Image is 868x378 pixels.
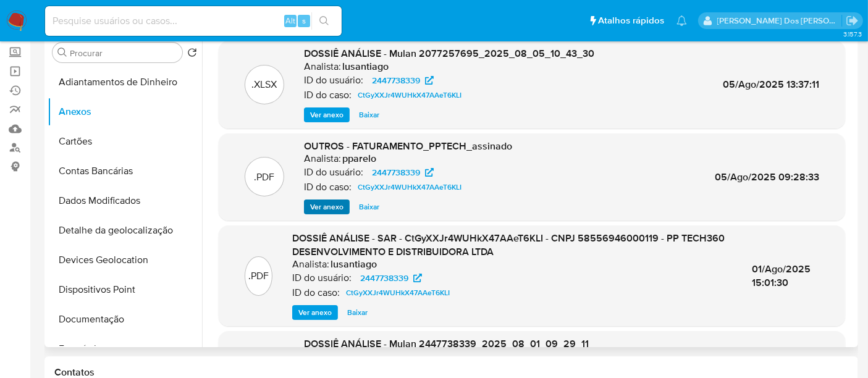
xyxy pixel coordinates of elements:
span: DOSSIÊ ANÁLISE - Mulan 2447738339_2025_08_01_09_29_11 [304,337,589,351]
p: ID do usuário: [292,272,352,284]
a: 2447738339 [353,271,429,285]
button: Ver anexo [292,305,338,320]
a: 2447738339 [364,73,441,88]
a: Sair [846,14,859,27]
button: Ver anexo [304,199,350,214]
button: Dados Modificados [48,186,202,216]
a: CtGyXXJr4WUHkX47AAeT6KLI [353,180,466,195]
span: Atalhos rápidos [598,14,664,27]
p: ID do caso: [304,89,352,101]
p: Analista: [304,61,341,73]
h6: pparelo [342,153,376,165]
span: Baixar [347,306,368,319]
span: 05/Ago/2025 09:28:33 [715,170,819,184]
span: Alt [285,15,295,27]
button: Detalhe da geolocalização [48,216,202,245]
input: Pesquise usuários ou casos... [45,13,342,29]
button: Dispositivos Point [48,275,202,304]
span: CtGyXXJr4WUHkX47AAeT6KLI [346,285,450,300]
span: DOSSIÊ ANÁLISE - Mulan 2077257695_2025_08_05_10_43_30 [304,46,594,61]
button: Baixar [353,107,386,122]
button: Documentação [48,304,202,334]
span: 2447738339 [360,271,408,285]
span: Ver anexo [310,201,343,213]
button: Cartões [48,127,202,156]
button: Ver anexo [304,107,350,122]
button: Devices Geolocation [48,245,202,275]
a: Notificações [676,15,687,26]
button: Baixar [341,305,374,320]
span: CtGyXXJr4WUHkX47AAeT6KLI [358,88,461,103]
span: Baixar [359,109,379,121]
span: Ver anexo [310,109,343,121]
p: .XLSX [252,78,277,91]
button: Empréstimos [48,334,202,364]
span: Baixar [359,201,379,213]
a: CtGyXXJr4WUHkX47AAeT6KLI [353,88,466,103]
p: .PDF [255,170,275,184]
span: Ver anexo [298,306,332,319]
button: Contas Bancárias [48,156,202,186]
p: ID do usuário: [304,166,363,178]
p: Analista: [292,258,329,271]
p: ID do caso: [292,287,340,299]
span: OUTROS - FATURAMENTO_PPTECH_assinado [304,139,512,153]
a: 2447738339 [364,165,441,180]
button: Retornar ao pedido padrão [187,48,197,61]
span: 05/Ago/2025 13:37:11 [723,77,819,91]
h6: lusantiago [331,258,377,271]
span: 01/Ago/2025 15:01:30 [752,262,811,290]
span: 2447738339 [372,73,420,88]
button: Procurar [57,48,67,57]
span: DOSSIÊ ANÁLISE - SAR - CtGyXXJr4WUHkX47AAeT6KLI - CNPJ 58556946000119 - PP TECH360 DESENVOLVIMENT... [292,231,725,259]
span: 3.157.3 [843,29,862,39]
button: search-icon [311,12,337,30]
p: .PDF [248,269,269,283]
button: Anexos [48,97,202,127]
span: s [302,15,306,27]
p: ID do usuário: [304,74,363,86]
p: Analista: [304,153,341,165]
a: CtGyXXJr4WUHkX47AAeT6KLI [341,285,455,300]
h6: lusantiago [342,61,389,73]
span: 2447738339 [372,165,420,180]
p: renato.lopes@mercadopago.com.br [717,15,842,27]
p: ID do caso: [304,181,352,193]
input: Procurar [70,48,177,59]
button: Baixar [353,199,386,214]
button: Adiantamentos de Dinheiro [48,67,202,97]
span: CtGyXXJr4WUHkX47AAeT6KLI [358,180,461,195]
